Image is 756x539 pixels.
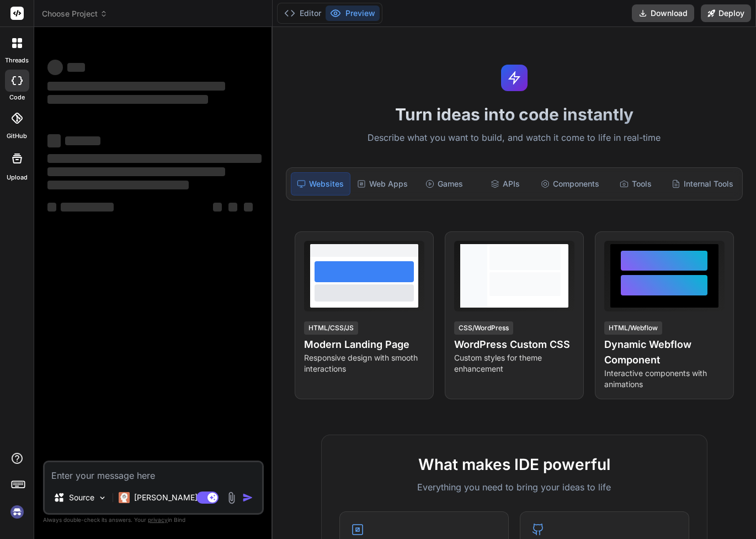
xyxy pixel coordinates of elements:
span: ‌ [47,167,225,176]
span: ‌ [47,181,189,189]
h2: What makes IDE powerful [339,453,689,476]
p: Responsive design with smooth interactions [304,352,424,374]
p: Custom styles for theme enhancement [454,352,574,374]
div: Internal Tools [667,172,738,195]
span: ‌ [213,203,222,212]
span: ‌ [47,134,61,147]
div: CSS/WordPress [454,321,513,335]
button: Download [632,4,694,22]
span: ‌ [65,136,100,145]
span: ‌ [228,203,237,212]
p: Everything you need to bring your ideas to life [339,480,689,494]
img: signin [8,503,26,521]
button: Preview [326,6,380,21]
p: Interactive components with animations [604,368,725,390]
span: ‌ [47,95,208,104]
div: APIs [476,172,535,195]
span: ‌ [47,203,56,212]
span: privacy [148,516,168,523]
span: ‌ [67,63,85,72]
div: HTML/CSS/JS [304,321,358,335]
p: Always double-check its answers. Your in Bind [43,515,264,525]
span: ‌ [61,203,114,212]
img: attachment [225,492,238,504]
button: Editor [280,6,326,21]
span: ‌ [47,154,262,163]
div: Tools [606,172,665,195]
div: Games [414,172,473,195]
label: threads [5,56,29,65]
h1: Turn ideas into code instantly [279,104,749,124]
h4: WordPress Custom CSS [454,337,574,352]
p: [PERSON_NAME] 4 S.. [134,492,216,503]
h4: Modern Landing Page [304,337,424,352]
span: ‌ [47,60,63,75]
label: Upload [7,173,28,182]
span: ‌ [244,203,253,212]
div: Web Apps [353,172,412,195]
p: Source [69,492,94,503]
div: HTML/Webflow [604,321,662,335]
span: ‌ [47,82,225,91]
label: GitHub [7,131,27,141]
div: Components [536,172,604,195]
p: Describe what you want to build, and watch it come to life in real-time [279,131,749,145]
div: Websites [291,172,351,195]
label: code [9,93,25,102]
img: Claude 4 Sonnet [119,492,130,503]
img: icon [242,492,253,503]
button: Deploy [701,4,751,22]
img: Pick Models [98,493,107,503]
h4: Dynamic Webflow Component [604,337,725,368]
span: Choose Project [42,8,108,19]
